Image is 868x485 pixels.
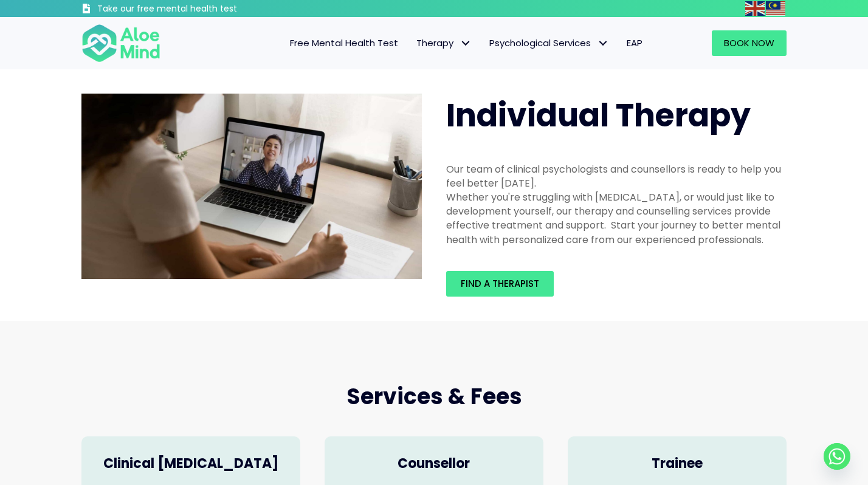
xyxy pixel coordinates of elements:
[446,93,751,137] span: Individual Therapy
[337,455,531,473] h4: Counsellor
[594,35,611,52] span: Psychological Services: submenu
[745,1,766,15] a: English
[446,190,787,247] div: Whether you're struggling with [MEDICAL_DATA], or would just like to development yourself, our th...
[456,35,474,52] span: Therapy: submenu
[281,30,407,56] a: Free Mental Health Test
[766,1,787,15] a: Malay
[176,30,652,56] nav: Menu
[627,36,642,49] span: EAP
[446,271,554,297] a: Find a therapist
[489,36,608,49] span: Psychological Services
[480,30,618,56] a: Psychological ServicesPsychological Services: submenu
[724,36,774,49] span: Book Now
[290,36,398,49] span: Free Mental Health Test
[824,443,850,470] a: Whatsapp
[407,30,480,56] a: TherapyTherapy: submenu
[81,94,422,280] img: Therapy online individual
[416,36,471,49] span: Therapy
[712,30,787,56] a: Book Now
[94,455,288,473] h4: Clinical [MEDICAL_DATA]
[745,1,765,16] img: en
[766,1,785,16] img: ms
[97,3,302,15] h3: Take our free mental health test
[446,162,787,190] div: Our team of clinical psychologists and counsellors is ready to help you feel better [DATE].
[580,455,774,473] h4: Trainee
[81,23,160,63] img: Aloe mind Logo
[346,381,522,412] span: Services & Fees
[618,30,652,56] a: EAP
[461,277,539,290] span: Find a therapist
[81,3,302,17] a: Take our free mental health test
